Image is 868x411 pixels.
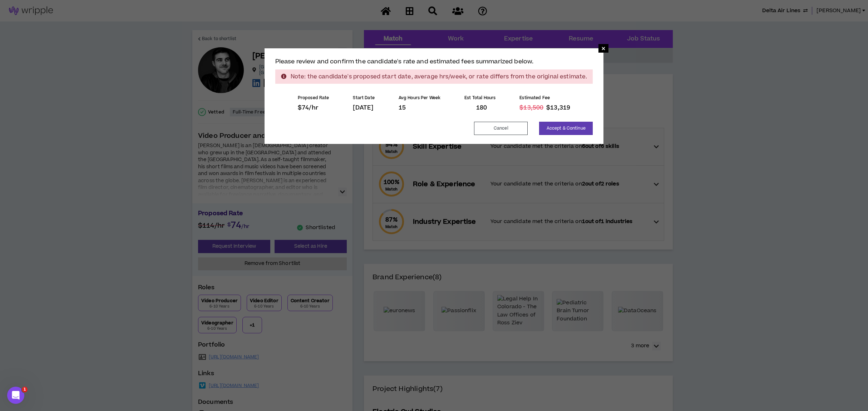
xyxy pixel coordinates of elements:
p: $13,319 [519,104,570,112]
span: [DATE] [353,103,373,112]
p: Proposed Rate [298,95,329,101]
span: $13,500 [519,104,543,112]
p: Estimated Fee [519,95,570,101]
p: Start Date [353,95,374,101]
p: Avg Hours Per Week [399,95,441,101]
span: $74 /hr [298,103,319,112]
span: 15 [399,103,406,112]
button: Accept & Continue [539,122,593,135]
button: Cancel [474,122,528,135]
span: 180 [476,104,487,112]
p: Note: the candidate's proposed start date, average hrs/week, or rate differs from the original es... [275,69,593,84]
p: Please review and confirm the candidate's rate and estimated fees summarized below. [275,57,593,67]
span: 1 [22,387,28,392]
p: Est Total Hours [464,95,495,101]
span: × [601,44,606,53]
iframe: Intercom live chat [7,387,24,404]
